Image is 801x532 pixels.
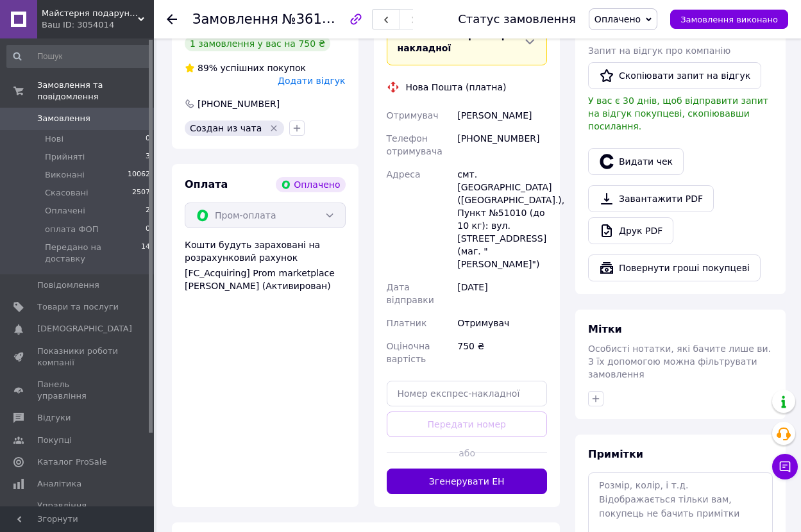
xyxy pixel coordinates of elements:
div: Ваш ID: 3054014 [42,19,154,31]
span: оплата ФОП [45,224,99,235]
div: Оплачено [276,177,345,192]
span: 0 [146,133,150,145]
input: Пошук [6,45,151,68]
button: Чат з покупцем [772,454,798,479]
svg: Видалити мітку [269,123,279,133]
button: Видати чек [588,148,684,175]
span: Оплачено [594,14,641,24]
button: Скопіювати запит на відгук [588,62,761,89]
span: або [459,447,475,460]
span: Создан из чата [190,123,262,133]
span: Товари та послуги [37,301,119,313]
div: успішних покупок [185,62,306,74]
span: Замовлення та повідомлення [37,79,154,103]
div: 1 замовлення у вас на 750 ₴ [185,36,330,51]
span: Каталог ProSale [37,456,106,468]
div: смт. [GEOGRAPHIC_DATA] ([GEOGRAPHIC_DATA].), Пункт №51010 (до 10 кг): вул. [STREET_ADDRESS] (маг.... [455,163,550,276]
span: Особисті нотатки, які бачите лише ви. З їх допомогою можна фільтрувати замовлення [588,344,771,379]
div: Кошти будуть зараховані на розрахунковий рахунок [185,238,346,292]
span: Виконані [45,169,85,181]
span: Оціночна вартість [387,341,430,364]
span: Додати відгук [278,76,345,86]
span: Передано на доставку [45,242,141,265]
span: [DEMOGRAPHIC_DATA] [37,323,132,335]
span: Відгуки [37,412,71,424]
span: Скасовані [45,187,89,199]
span: 14 [141,242,150,265]
button: Замовлення виконано [670,10,788,29]
span: Дата відправки [387,282,434,305]
span: Показники роботи компанії [37,345,119,369]
div: 750 ₴ [455,335,550,370]
span: Панель управління [37,379,119,402]
span: №361596445 [282,11,373,27]
div: [PHONE_NUMBER] [196,97,281,110]
span: Адреса [387,169,421,179]
div: [DATE] [455,276,550,312]
span: Повідомлення [37,279,99,291]
span: Оплата [185,178,228,190]
span: 10062 [128,169,150,181]
span: 89% [198,63,217,73]
span: 0 [146,224,150,235]
span: Телефон отримувача [387,133,443,156]
span: У вас є 30 днів, щоб відправити запит на відгук покупцеві, скопіювавши посилання. [588,96,768,131]
span: Примітки [588,448,643,460]
a: Завантажити PDF [588,185,714,212]
div: [PHONE_NUMBER] [455,127,550,163]
span: Запит на відгук про компанію [588,46,730,56]
div: Повернутися назад [167,13,177,26]
input: Номер експрес-накладної [387,381,548,406]
span: Оплачені [45,205,85,217]
div: [PERSON_NAME] [455,104,550,127]
span: 2 [146,205,150,217]
span: Прийняті [45,151,85,163]
span: Управління сайтом [37,500,119,523]
button: Повернути гроші покупцеві [588,254,761,281]
span: Майстерня подарунків "Родзинка" [42,8,138,19]
span: Платник [387,318,427,328]
span: 2507 [132,187,150,199]
div: Отримувач [455,312,550,335]
button: Згенерувати ЕН [387,469,548,494]
div: [FC_Acquiring] Prom marketplace [PERSON_NAME] (Активирован) [185,267,346,292]
span: Нові [45,133,63,145]
span: Замовлення [37,113,90,124]
span: Мітки [588,323,622,335]
span: Отримувач [387,110,439,121]
span: Замовлення виконано [680,15,778,24]
span: Аналітика [37,478,81,490]
span: Покупці [37,435,72,446]
div: Нова Пошта (платна) [403,81,510,94]
a: Друк PDF [588,217,673,244]
div: Статус замовлення [458,13,576,26]
span: 3 [146,151,150,163]
span: Замовлення [192,12,278,27]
